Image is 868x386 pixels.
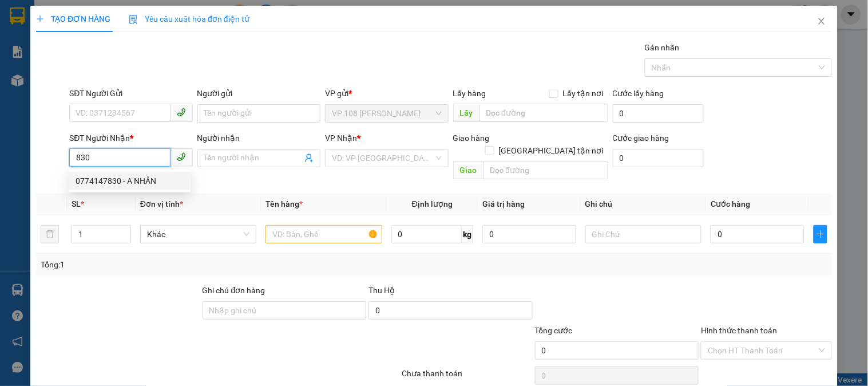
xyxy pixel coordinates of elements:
span: phone [177,152,186,162]
span: Lấy hàng [453,89,486,98]
span: plus [36,15,44,23]
div: 0774147830 - A NHÂN [69,172,191,190]
span: kg [462,225,473,243]
span: Tổng cước [535,326,573,335]
span: Lấy [453,104,479,122]
span: Giao [453,161,483,179]
span: Giao hàng [453,133,490,143]
button: delete [41,225,59,243]
img: icon [129,15,138,24]
input: Ghi Chú [585,225,701,243]
div: Tổng: 1 [41,258,336,271]
input: Dọc đường [479,104,608,122]
span: SL [72,199,81,208]
div: 0774147830 - A NHÂN [76,175,184,187]
span: Tên hàng [265,199,303,208]
input: Ghi chú đơn hàng [203,301,367,320]
span: VP 108 Lê Hồng Phong - Vũng Tàu [332,105,441,122]
span: Lấy tận nơi [558,87,608,100]
span: Đơn vị tính [140,199,183,208]
button: plus [814,225,827,243]
span: plus [814,230,827,239]
span: user-add [304,153,314,163]
div: SĐT Người Nhận [69,132,192,144]
div: VP gửi [325,87,448,100]
span: phone [177,108,186,117]
label: Cước giao hàng [613,133,669,143]
label: Hình thức thanh toán [701,326,777,335]
span: VP Nhận [325,133,357,143]
div: Người gửi [197,87,320,100]
span: Khác [147,226,249,243]
label: Cước lấy hàng [613,89,664,98]
input: 0 [482,225,576,243]
button: Close [806,6,838,38]
label: Gán nhãn [645,43,680,52]
span: Định lượng [412,199,453,208]
div: SĐT Người Gửi [69,87,192,100]
input: Dọc đường [483,161,608,179]
input: VD: Bàn, Ghế [265,225,382,243]
div: Người nhận [197,132,320,144]
span: TẠO ĐƠN HÀNG [36,14,110,23]
span: Giá trị hàng [482,199,525,208]
label: Ghi chú đơn hàng [203,286,265,295]
span: Cước hàng [711,199,750,208]
span: Thu Hộ [368,286,395,295]
span: close [817,17,826,26]
th: Ghi chú [581,193,706,215]
input: Cước lấy hàng [613,104,704,123]
input: Cước giao hàng [613,149,704,167]
span: Yêu cầu xuất hóa đơn điện tử [129,14,249,23]
span: [GEOGRAPHIC_DATA] tận nơi [494,144,608,157]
